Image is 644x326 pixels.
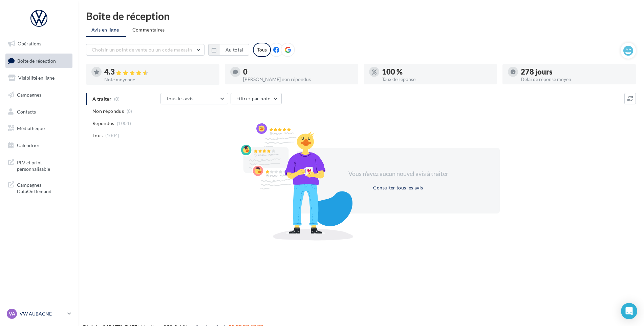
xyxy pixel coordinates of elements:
div: Tous [253,43,271,57]
span: Tous [92,132,103,139]
span: PLV et print personnalisable [17,158,70,172]
a: Opérations [4,37,74,51]
span: Répondus [92,120,114,127]
a: Médiathèque [4,121,74,136]
a: VA VW AUBAGNE [5,307,72,320]
span: Médiathèque [17,125,45,131]
span: Calendrier [17,142,40,148]
span: VA [9,310,15,317]
span: Commentaires [132,26,165,33]
a: Visibilité en ligne [4,71,74,85]
span: Opérations [18,41,41,46]
button: Au total [208,44,249,56]
div: 0 [243,68,353,76]
div: 4.3 [104,68,214,76]
span: Tous les avis [166,96,194,101]
span: Boîte de réception [17,58,56,63]
div: Délai de réponse moyen [521,77,630,82]
span: Contacts [17,108,36,114]
div: Taux de réponse [382,77,492,82]
span: Choisir un point de vente ou un code magasin [92,47,192,53]
button: Au total [220,44,249,56]
p: VW AUBAGNE [20,310,65,317]
a: Contacts [4,105,74,119]
div: Boîte de réception [86,11,636,21]
a: Campagnes [4,88,74,102]
div: Note moyenne [104,77,214,82]
span: Visibilité en ligne [18,75,55,81]
a: Campagnes DataOnDemand [4,178,74,198]
span: Campagnes DataOnDemand [17,180,70,195]
div: 278 jours [521,68,630,76]
button: Consulter tous les avis [370,184,426,192]
a: PLV et print personnalisable [4,155,74,175]
span: (0) [127,108,132,114]
button: Filtrer par note [231,93,282,104]
div: Vous n'avez aucun nouvel avis à traiter [340,169,456,178]
span: (1004) [105,133,120,138]
div: 100 % [382,68,492,76]
button: Choisir un point de vente ou un code magasin [86,44,205,56]
a: Boîte de réception [4,54,74,68]
div: Open Intercom Messenger [621,303,637,319]
a: Calendrier [4,138,74,152]
div: [PERSON_NAME] non répondus [243,77,353,82]
span: Non répondus [92,108,124,115]
span: (1004) [117,121,131,126]
button: Tous les avis [160,93,228,104]
span: Campagnes [17,92,41,98]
